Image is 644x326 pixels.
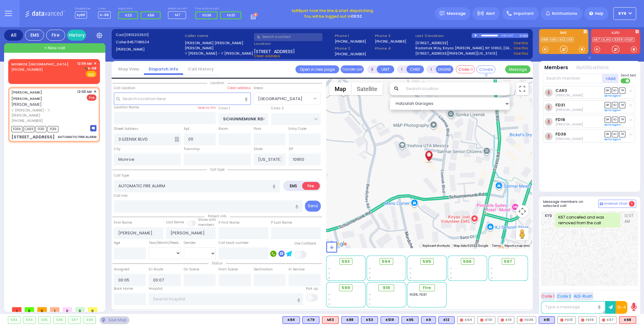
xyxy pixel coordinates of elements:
[476,65,495,73] button: Covered
[402,82,510,95] input: Search location
[305,201,321,212] button: Send
[254,41,332,46] label: Location
[410,275,412,280] span: -
[557,316,576,324] div: FD31
[604,94,621,98] a: Send again
[421,316,436,324] div: K9
[514,51,528,56] a: Use this
[335,46,373,51] span: Phone 2
[254,147,263,152] label: State
[219,220,239,225] label: P First Name
[621,73,636,78] span: Send text
[555,122,583,127] span: Efrayem Friedrich
[198,106,216,110] label: Save as POI
[560,318,563,322] img: red-radio-icon.svg
[11,67,43,72] span: [PHONE_NUMBER]
[514,40,528,46] a: Use this
[401,316,418,324] div: K65
[543,200,598,208] h5: Message members on selected call
[25,9,67,17] img: Logo
[369,292,404,297] div: -
[375,46,413,51] span: Phone 4
[219,267,238,272] label: From Scene
[195,7,244,11] label: Fire units on call
[219,106,230,111] label: Cross 1
[302,182,320,190] label: Fire
[166,220,184,225] label: Last Name
[576,64,609,71] button: Notifications
[306,286,318,291] label: Pick up
[77,61,92,66] span: 12:09 AM
[450,271,452,275] span: -
[555,103,565,107] a: FD31
[77,89,92,94] span: 12:05 AM
[198,217,216,222] small: Share with
[544,64,568,71] button: Members
[541,292,555,300] button: Code 1
[284,182,303,190] label: EMS
[600,202,603,206] img: comment-alt.png
[208,261,226,266] span: Status
[616,301,627,314] button: 10-4
[4,30,23,41] div: All
[271,106,284,111] label: Cross 2
[552,11,577,16] span: Notifications
[513,11,534,16] span: Important
[621,78,631,84] label: Turn off text
[282,316,300,324] div: K84
[183,66,219,72] a: Call History
[114,193,127,198] label: Call Info
[219,240,249,245] label: Call back number
[207,167,228,172] span: Call type
[114,93,251,105] input: Search location here
[149,240,181,245] div: Year/Month/Week/Day
[127,39,149,45] span: 8457748624
[514,45,528,51] a: Use this
[410,266,412,271] span: -
[185,51,252,56] label: ר' [PERSON_NAME] - ר' [PERSON_NAME]
[599,316,616,324] div: K67
[410,271,412,275] span: -
[463,258,472,265] span: 596
[25,307,34,312] span: 0
[116,39,183,45] label: Caller:
[624,213,635,227] span: 12:07 AM
[292,8,301,13] span: ky68
[438,316,455,324] div: BLS
[11,108,75,118] span: ר' [PERSON_NAME] - ר' [PERSON_NAME]
[491,266,492,271] span: -
[87,94,96,101] span: Fire
[335,33,373,39] span: Phone 1
[456,65,475,73] button: Code-1
[118,7,163,11] label: Night unit
[491,275,492,280] span: -
[75,307,85,312] span: 0
[377,65,394,73] button: UNIT
[604,102,611,108] span: DR
[84,66,96,71] span: K-68
[185,40,252,46] label: [PERSON_NAME] [PERSON_NAME]
[382,258,391,265] span: 594
[329,82,351,95] button: Show street map
[383,285,390,291] span: 918
[125,13,132,18] span: K22
[604,137,621,141] a: Send again
[254,53,280,58] span: Clear address
[501,318,504,322] img: red-radio-icon.svg
[114,267,129,272] label: Assigned
[88,72,95,77] u: EMS
[619,102,625,108] span: TR
[114,66,144,72] a: Map View
[88,307,97,312] span: 0
[629,201,635,207] span: 1
[423,145,434,164] div: DUVID YIDA KOHN
[304,14,362,19] span: You will be logged out in
[144,66,183,72] a: Dispatch info
[302,316,319,324] div: BLS
[555,136,583,141] span: Abraham Altman
[328,275,330,280] span: -
[328,302,330,306] span: -
[184,126,189,131] label: Apt
[114,147,121,152] label: City
[375,39,406,44] label: [PHONE_NUMBER]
